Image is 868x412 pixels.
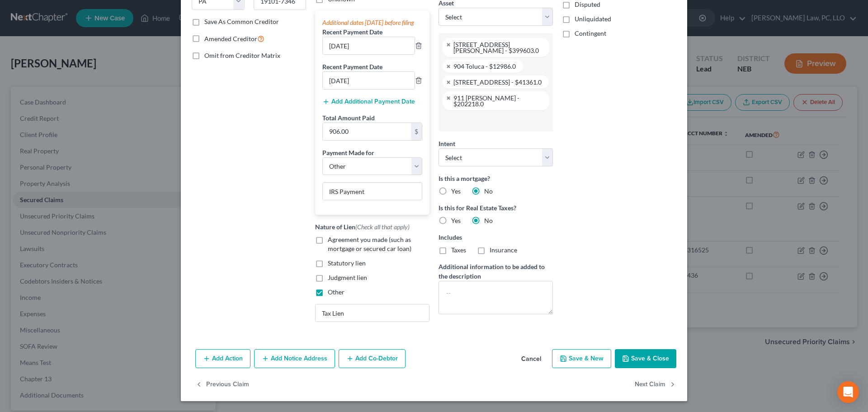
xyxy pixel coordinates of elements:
[484,187,493,195] span: No
[339,349,406,368] button: Add Co-Debtor
[323,72,415,89] input: --
[635,375,676,394] button: Next Claim
[453,79,542,85] div: [STREET_ADDRESS] - $41361.0
[204,52,280,59] span: Omit from Creditor Matrix
[575,15,611,23] span: Unliquidated
[514,350,548,368] button: Cancel
[254,349,335,368] button: Add Notice Address
[453,95,542,107] div: 911 [PERSON_NAME] - $202218.0
[204,17,279,26] label: Save As Common Creditor
[552,349,611,368] button: Save & New
[322,148,374,157] label: Payment Made for
[439,139,455,148] label: Intent
[195,375,249,394] button: Previous Claim
[323,183,422,200] input: Specify...
[439,203,553,213] label: Is this for Real Estate Taxes?
[490,246,517,254] span: Insurance
[315,222,410,232] label: Nature of Lien
[328,274,367,281] span: Judgment lien
[328,288,344,296] span: Other
[355,223,410,231] span: (Check all that apply)
[322,98,415,105] button: Add Additional Payment Date
[195,349,250,368] button: Add Action
[615,349,676,368] button: Save & Close
[322,113,375,123] label: Total Amount Paid
[451,217,461,224] span: Yes
[328,236,411,252] span: Agreement you made (such as mortgage or secured car loan)
[323,37,415,54] input: --
[575,29,606,37] span: Contingent
[453,42,542,53] div: [STREET_ADDRESS][PERSON_NAME] - $399603.0
[451,187,461,195] span: Yes
[322,27,382,37] label: Recent Payment Date
[484,217,493,224] span: No
[204,35,257,43] span: Amended Creditor
[575,0,600,8] span: Disputed
[316,304,429,322] input: Specify...
[439,174,553,183] label: Is this a mortgage?
[451,246,466,254] span: Taxes
[322,18,422,27] div: Additional dates [DATE] before filing
[328,259,366,267] span: Statutory lien
[322,62,382,71] label: Recent Payment Date
[439,262,553,281] label: Additional information to be added to the description
[837,381,859,403] div: Open Intercom Messenger
[323,123,411,140] input: 0.00
[411,123,422,140] div: $
[439,232,553,242] label: Includes
[453,63,516,69] div: 904 Toluca - $12986.0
